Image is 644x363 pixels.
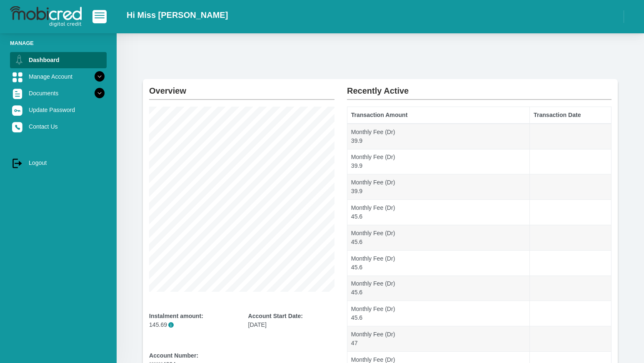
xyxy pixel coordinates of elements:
a: Contact Us [10,119,107,134]
li: Manage [10,39,107,47]
h2: Hi Miss [PERSON_NAME] [127,10,228,20]
th: Transaction Date [530,107,612,124]
h2: Overview [149,79,334,96]
a: Update Password [10,102,107,118]
img: logo-mobicred.svg [10,6,82,27]
a: Manage Account [10,69,107,85]
td: Monthly Fee (Dr) 39.9 [347,174,530,200]
a: Documents [10,85,107,101]
span: i [168,322,174,328]
td: Monthly Fee (Dr) 39.9 [347,124,530,149]
p: 145.69 [149,321,236,329]
td: Monthly Fee (Dr) 39.9 [347,149,530,174]
b: Account Number: [149,352,198,359]
b: Account Start Date: [248,313,303,319]
td: Monthly Fee (Dr) 45.6 [347,250,530,276]
div: [DATE] [248,312,335,329]
a: Dashboard [10,52,107,68]
td: Monthly Fee (Dr) 45.6 [347,200,530,225]
td: Monthly Fee (Dr) 47 [347,326,530,352]
th: Transaction Amount [347,107,530,124]
h2: Recently Active [347,79,612,96]
b: Instalment amount: [149,313,203,319]
td: Monthly Fee (Dr) 45.6 [347,301,530,326]
a: Logout [10,155,107,171]
td: Monthly Fee (Dr) 45.6 [347,276,530,301]
td: Monthly Fee (Dr) 45.6 [347,225,530,250]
